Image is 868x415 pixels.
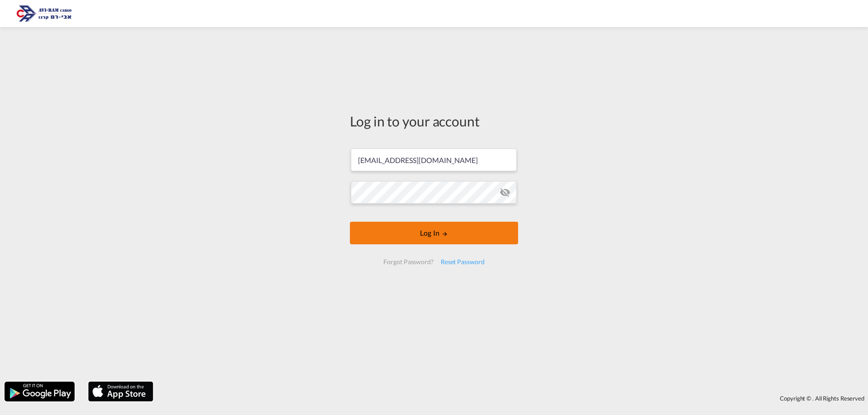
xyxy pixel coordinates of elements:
md-icon: icon-eye-off [500,187,510,198]
img: google.png [4,381,75,402]
img: apple.png [87,381,154,402]
div: Log in to your account [350,112,518,131]
div: Reset Password [437,254,488,270]
input: Enter email/phone number [351,149,517,171]
button: LOGIN [350,222,518,244]
div: Forgot Password? [380,254,437,270]
div: Copyright © . All Rights Reserved [158,391,868,406]
img: 166978e0a5f911edb4280f3c7a976193.png [14,4,75,24]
